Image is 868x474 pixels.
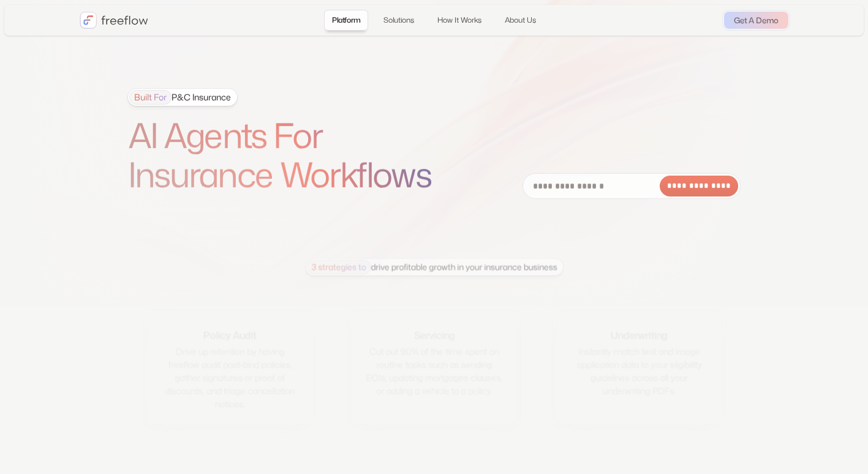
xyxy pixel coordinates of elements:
div: Servicing [413,328,454,342]
div: Policy Audit [203,328,256,342]
span: Built For [129,90,172,105]
h1: AI Agents For Insurance Workflows [128,116,465,195]
a: Get A Demo [724,12,788,29]
a: How It Works [429,10,489,31]
a: About Us [497,10,544,31]
a: Platform [324,10,368,31]
a: home [80,12,148,29]
div: Underwriting [610,328,666,342]
form: Email Form [523,173,741,199]
div: drive profitable growth in your insurance business [306,260,557,274]
div: Cut out 90% of the time spent on routine tasks such as sending EOIs, updating mortgagee clauses, ... [365,345,503,397]
span: 3 strategies to [306,260,371,274]
div: Instantly match text and image application data to your eligibility guidelines across all your un... [570,345,708,397]
div: Drive up retention by having freeflow audit post-bind policies, gather signatures or proof of dis... [160,345,298,410]
div: P&C Insurance [129,90,231,105]
a: Solutions [376,10,422,31]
